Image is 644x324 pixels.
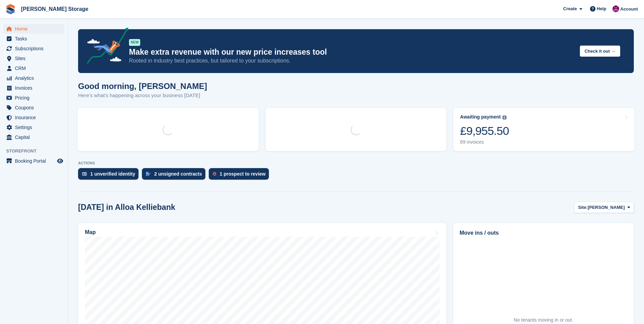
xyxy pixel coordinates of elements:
span: Storefront [6,148,68,155]
a: menu [3,64,64,73]
div: 69 invoices [460,139,509,145]
img: contract_signature_icon-13c848040528278c33f63329250d36e43548de30e8caae1d1a13099fd9432cc5.svg [146,172,151,176]
span: [PERSON_NAME] [588,204,625,211]
img: icon-info-grey-7440780725fd019a000dd9b08b2336e03edf1995a4989e88bcd33f0948082b44.svg [502,115,507,120]
a: Preview store [56,157,64,165]
a: menu [3,132,64,142]
span: Settings [15,123,56,132]
a: 1 unverified identity [78,168,142,183]
a: Awaiting payment £9,955.50 69 invoices [453,108,634,151]
p: ACTIONS [78,161,634,165]
a: menu [3,93,64,103]
span: Booking Portal [15,156,56,166]
span: Pricing [15,93,56,103]
p: Rooted in industry best practices, but tailored to your subscriptions. [129,57,574,65]
span: Insurance [15,113,56,122]
p: Here's what's happening across your business [DATE] [78,92,207,100]
div: 1 prospect to review [220,171,265,177]
h2: Move ins / outs [460,229,627,237]
h2: Map [85,229,96,235]
a: menu [3,34,64,43]
span: Site: [578,204,588,211]
div: No tenants moving in or out. [514,317,573,324]
span: Subscriptions [15,44,56,53]
span: Account [620,6,638,13]
div: 2 unsigned contracts [154,171,202,177]
button: Check it out → [580,46,620,57]
div: £9,955.50 [460,124,509,138]
div: NEW [129,39,140,46]
img: Audra Whitelaw [612,5,619,12]
a: menu [3,44,64,53]
a: menu [3,113,64,122]
img: prospect-51fa495bee0391a8d652442698ab0144808aea92771e9ea1ae160a38d050c398.svg [213,172,216,176]
span: Sites [15,54,56,63]
button: Site: [PERSON_NAME] [574,202,634,213]
span: Invoices [15,83,56,93]
a: menu [3,73,64,83]
a: menu [3,156,64,166]
img: price-adjustments-announcement-icon-8257ccfd72463d97f412b2fc003d46551f7dbcb40ab6d574587a9cd5c0d94... [81,28,129,66]
span: Coupons [15,103,56,112]
a: 1 prospect to review [209,168,272,183]
h1: Good morning, [PERSON_NAME] [78,82,207,91]
img: stora-icon-8386f47178a22dfd0bd8f6a31ec36ba5ce8667c1dd55bd0f319d3a0aa187defe.svg [5,4,16,14]
span: Create [563,5,577,12]
a: menu [3,83,64,93]
span: Home [15,24,56,34]
a: menu [3,24,64,34]
a: menu [3,103,64,112]
img: verify_identity-adf6edd0f0f0b5bbfe63781bf79b02c33cf7c696d77639b501bdc392416b5a36.svg [82,172,87,176]
span: Analytics [15,73,56,83]
p: Make extra revenue with our new price increases tool [129,47,574,57]
a: menu [3,54,64,63]
div: Awaiting payment [460,114,501,120]
h2: [DATE] in Alloa Kelliebank [78,203,175,212]
span: Capital [15,132,56,142]
span: Help [597,5,606,12]
a: [PERSON_NAME] Storage [18,3,91,15]
a: menu [3,123,64,132]
span: CRM [15,64,56,73]
a: 2 unsigned contracts [142,168,209,183]
span: Tasks [15,34,56,43]
div: 1 unverified identity [90,171,135,177]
